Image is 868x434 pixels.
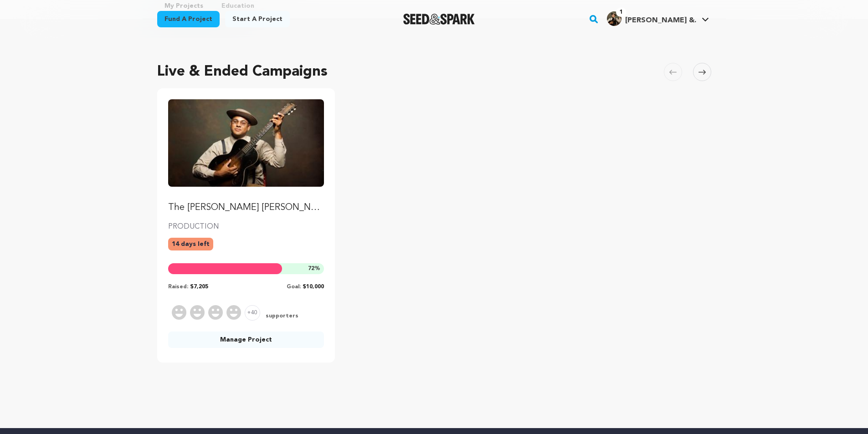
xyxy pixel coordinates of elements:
span: Emily Cohen &.'s Profile [605,10,711,29]
span: Goal: [287,284,301,290]
span: [PERSON_NAME] &. [625,17,696,24]
span: $7,205 [190,284,208,290]
p: The [PERSON_NAME] [PERSON_NAME] [168,201,324,214]
span: % [308,265,320,272]
img: Seed&Spark Logo Dark Mode [403,14,475,25]
div: Emily Cohen &.'s Profile [607,11,696,26]
a: Fund The Liza Jane Sessions [168,99,324,214]
img: Supporter Image [208,305,223,320]
img: 09cd6b66d8d362e4.jpg [607,11,621,26]
p: PRODUCTION [168,221,324,232]
a: Seed&Spark Homepage [403,14,475,25]
span: Raised: [168,284,188,290]
p: 14 days left [168,238,213,250]
h2: Live & Ended Campaigns [157,61,328,83]
span: 72 [308,266,314,271]
span: $10,000 [303,284,324,290]
img: Supporter Image [172,305,186,320]
span: supporters [264,312,298,321]
a: Fund a project [157,11,220,27]
span: 1 [616,8,627,17]
a: Start a project [225,11,290,27]
span: +40 [245,305,260,321]
a: Emily Cohen &.'s Profile [605,10,711,26]
a: Manage Project [168,332,324,348]
img: Supporter Image [226,305,241,320]
img: Supporter Image [190,305,205,320]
